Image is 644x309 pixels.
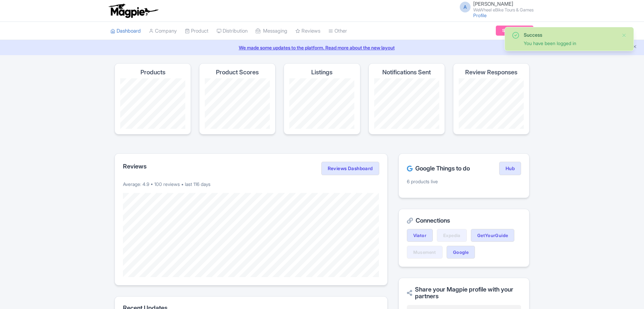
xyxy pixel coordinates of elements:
[217,22,248,40] a: Distribution
[465,69,517,76] h4: Review Responses
[447,246,475,259] a: Google
[216,69,259,76] h4: Product Scores
[473,1,513,7] span: [PERSON_NAME]
[407,229,433,242] a: Viator
[295,22,320,40] a: Reviews
[499,162,521,175] a: Hub
[524,31,616,38] div: Success
[321,162,379,175] a: Reviews Dashboard
[185,22,208,40] a: Product
[107,3,159,18] img: logo-ab69f6fb50320c5b225c76a69d11143b.png
[496,26,534,36] a: Subscription
[471,229,515,242] a: GetYourGuide
[632,43,637,51] button: Close announcement
[460,2,471,12] span: A
[123,163,147,170] h2: Reviews
[456,1,534,12] a: A [PERSON_NAME] WeWheel eBike Tours & Games
[328,22,347,40] a: Other
[256,22,287,40] a: Messaging
[382,69,431,76] h4: Notifications Sent
[4,44,640,51] a: We made some updates to the platform. Read more about the new layout
[407,286,521,300] h2: Share your Magpie profile with your partners
[407,217,521,224] h2: Connections
[524,40,616,47] div: You have been logged in
[437,229,467,242] a: Expedia
[407,246,443,259] a: Musement
[149,22,177,40] a: Company
[407,178,521,185] p: 6 products live
[311,69,332,76] h4: Listings
[110,22,141,40] a: Dashboard
[621,31,627,39] button: Close
[473,8,534,12] small: WeWheel eBike Tours & Games
[473,12,487,18] a: Profile
[123,181,379,188] p: Average: 4.9 • 100 reviews • last 116 days
[140,69,165,76] h4: Products
[407,165,470,172] h2: Google Things to do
